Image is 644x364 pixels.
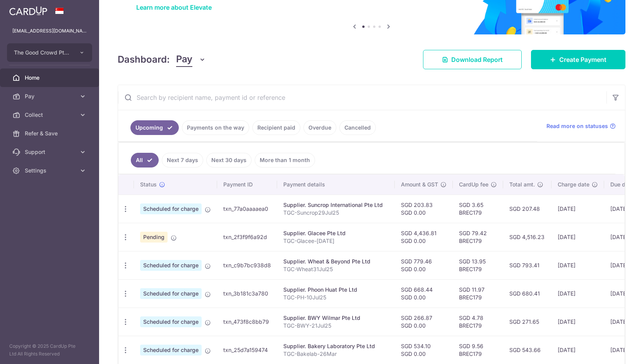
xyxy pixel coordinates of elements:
div: Supplier. BWY Wilmar Pte Ltd [283,314,389,322]
td: SGD 266.87 SGD 0.00 [395,308,453,336]
td: SGD 79.42 BREC179 [453,223,503,251]
td: SGD 13.95 BREC179 [453,251,503,279]
input: Search by recipient name, payment id or reference [118,85,606,110]
a: Cancelled [339,120,376,135]
td: SGD 4.78 BREC179 [453,308,503,336]
td: txn_77a0aaaaea0 [217,195,277,223]
p: TGC-Bakelab-26Mar [283,350,389,358]
span: Refer & Save [25,130,76,137]
th: Payment ID [217,174,277,195]
td: SGD 4,516.23 [503,223,552,251]
td: [DATE] [552,336,604,364]
p: TGC-BWY-21Jul25 [283,322,389,330]
td: SGD 534.10 SGD 0.00 [395,336,453,364]
div: Supplier. Wheat & Beyond Pte Ltd [283,258,389,265]
span: Amount & GST [401,181,438,188]
p: TGC-Glacee-[DATE] [283,237,389,245]
p: TGC-Wheat31Jul25 [283,265,389,273]
a: Read more on statuses [546,122,616,130]
td: SGD 203.83 SGD 0.00 [395,195,453,223]
span: Home [25,74,76,82]
span: Scheduled for charge [140,345,202,355]
h4: Dashboard: [118,53,170,67]
td: txn_2f3f9f6a92d [217,223,277,251]
td: SGD 793.41 [503,251,552,279]
span: Collect [25,111,76,119]
td: [DATE] [552,279,604,308]
td: SGD 668.44 SGD 0.00 [395,279,453,308]
span: Create Payment [559,55,606,64]
p: TGC-PH-10Jul25 [283,294,389,301]
td: SGD 271.65 [503,308,552,336]
td: SGD 779.46 SGD 0.00 [395,251,453,279]
span: Help [17,5,33,12]
p: TGC-Suncrop29Jul25 [283,209,389,217]
th: Payment details [277,174,395,195]
td: [DATE] [552,308,604,336]
span: Support [25,148,76,156]
a: Download Report [423,50,522,69]
td: [DATE] [552,223,604,251]
span: Pending [140,232,168,243]
span: CardUp fee [459,181,488,188]
a: Upcoming [130,120,179,135]
td: SGD 11.97 BREC179 [453,279,503,308]
span: Status [140,181,157,188]
span: Read more on statuses [546,122,608,130]
span: Pay [176,52,192,67]
td: txn_3b181c3a780 [217,279,277,308]
span: Settings [25,167,76,174]
a: Learn more about Elevate [136,3,212,11]
span: Pay [25,92,76,100]
td: SGD 9.56 BREC179 [453,336,503,364]
td: SGD 680.41 [503,279,552,308]
td: [DATE] [552,195,604,223]
a: Next 7 days [162,153,203,167]
td: txn_c9b7bc938d8 [217,251,277,279]
img: CardUp [9,6,47,15]
td: SGD 3.65 BREC179 [453,195,503,223]
td: txn_25d7a159474 [217,336,277,364]
span: The Good Crowd Pte Ltd [14,49,71,56]
a: Payments on the way [182,120,249,135]
td: SGD 543.66 [503,336,552,364]
span: Scheduled for charge [140,203,202,214]
div: Supplier. Phoon Huat Pte Ltd [283,286,389,294]
span: Due date [610,181,634,188]
td: [DATE] [552,251,604,279]
button: Pay [176,52,206,67]
button: The Good Crowd Pte Ltd [7,43,92,62]
a: Create Payment [531,50,625,69]
td: SGD 4,436.81 SGD 0.00 [395,223,453,251]
span: Download Report [451,55,503,64]
a: All [131,153,159,167]
a: Recipient paid [252,120,300,135]
span: Scheduled for charge [140,260,202,271]
div: Supplier. Bakery Laboratory Pte Ltd [283,342,389,350]
td: txn_473f8c8bb79 [217,308,277,336]
span: Total amt. [509,181,535,188]
span: Scheduled for charge [140,288,202,299]
div: Supplier. Suncrop International Pte Ltd [283,201,389,209]
span: Charge date [558,181,589,188]
td: SGD 207.48 [503,195,552,223]
span: Scheduled for charge [140,316,202,327]
a: Overdue [303,120,336,135]
a: Next 30 days [206,153,252,167]
div: Supplier. Glacee Pte Ltd [283,229,389,237]
p: [EMAIL_ADDRESS][DOMAIN_NAME] [12,27,87,35]
a: More than 1 month [255,153,315,167]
